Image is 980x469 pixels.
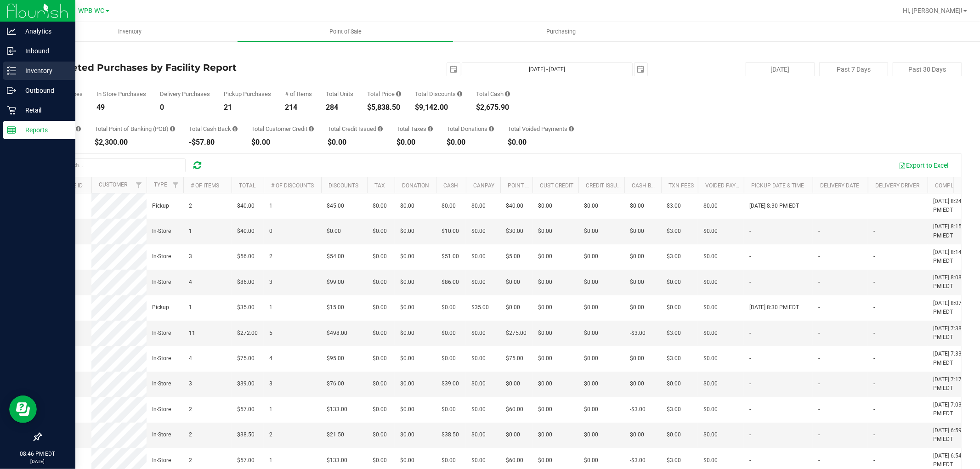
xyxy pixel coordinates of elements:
[189,405,192,414] span: 2
[269,227,272,236] span: 0
[400,456,414,465] span: $0.00
[818,329,820,338] span: -
[373,202,387,210] span: $0.00
[873,202,875,210] span: -
[7,106,16,115] inline-svg: Retail
[933,324,968,342] span: [DATE] 7:38 PM EDT
[189,456,192,465] span: 2
[630,303,644,312] span: $0.00
[818,430,820,439] span: -
[873,227,875,236] span: -
[703,202,718,210] span: $0.00
[667,329,681,338] span: $3.00
[933,375,968,393] span: [DATE] 7:17 PM EDT
[538,329,552,338] span: $0.00
[269,456,272,465] span: 1
[584,405,598,414] span: $0.00
[237,456,255,465] span: $57.00
[170,126,175,132] i: Sum of the successful, non-voided point-of-banking payment transactions, both via payment termina...
[457,91,462,97] i: Sum of the discount values applied to the all purchases in the date range.
[506,379,520,388] span: $0.00
[327,202,344,210] span: $45.00
[373,379,387,388] span: $0.00
[749,252,751,261] span: -
[584,354,598,363] span: $0.00
[584,227,598,236] span: $0.00
[400,303,414,312] span: $0.00
[327,227,341,236] span: $0.00
[933,273,968,291] span: [DATE] 8:08 PM EDT
[506,227,523,236] span: $30.00
[269,405,272,414] span: 1
[630,227,644,236] span: $0.00
[269,252,272,261] span: 2
[668,182,694,189] a: Txn Fees
[442,379,459,388] span: $39.00
[400,405,414,414] span: $0.00
[818,379,820,388] span: -
[818,278,820,287] span: -
[189,303,192,312] span: 1
[873,303,875,312] span: -
[16,65,71,76] p: Inventory
[873,405,875,414] span: -
[317,28,374,36] span: Point of Sale
[584,278,598,287] span: $0.00
[400,329,414,338] span: $0.00
[95,139,175,146] div: $2,300.00
[471,430,486,439] span: $0.00
[933,299,968,316] span: [DATE] 8:07 PM EDT
[237,329,258,338] span: $272.00
[584,430,598,439] span: $0.00
[16,26,71,37] p: Analytics
[16,105,71,116] p: Retail
[630,202,644,210] span: $0.00
[447,139,494,146] div: $0.00
[471,252,486,261] span: $0.00
[471,405,486,414] span: $0.00
[152,202,169,210] span: Pickup
[508,139,574,146] div: $0.00
[667,456,681,465] span: $3.00
[40,62,347,73] h4: Completed Purchases by Facility Report
[667,303,681,312] span: $0.00
[630,278,644,287] span: $0.00
[818,405,820,414] span: -
[749,329,751,338] span: -
[7,86,16,95] inline-svg: Outbound
[374,182,385,189] a: Tax
[746,62,815,76] button: [DATE]
[471,278,486,287] span: $0.00
[400,430,414,439] span: $0.00
[373,227,387,236] span: $0.00
[933,197,968,215] span: [DATE] 8:24 PM EDT
[630,354,644,363] span: $0.00
[373,430,387,439] span: $0.00
[749,303,799,312] span: [DATE] 8:30 PM EDT
[224,91,271,97] div: Pickup Purchases
[237,379,255,388] span: $39.00
[328,139,383,146] div: $0.00
[152,354,171,363] span: In-Store
[506,456,523,465] span: $60.00
[489,126,494,132] i: Sum of all round-up-to-next-dollar total price adjustments for all purchases in the date range.
[933,248,968,266] span: [DATE] 8:14 PM EDT
[933,222,968,240] span: [DATE] 8:15 PM EDT
[402,182,429,189] a: Donation
[632,182,662,189] a: Cash Back
[152,278,171,287] span: In-Store
[508,126,574,132] div: Total Voided Payments
[189,126,238,132] div: Total Cash Back
[152,379,171,388] span: In-Store
[106,28,154,36] span: Inventory
[873,354,875,363] span: -
[327,354,344,363] span: $95.00
[584,379,598,388] span: $0.00
[373,303,387,312] span: $0.00
[189,278,192,287] span: 4
[442,252,459,261] span: $51.00
[749,379,751,388] span: -
[400,252,414,261] span: $0.00
[506,278,520,287] span: $0.00
[189,252,192,261] span: 3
